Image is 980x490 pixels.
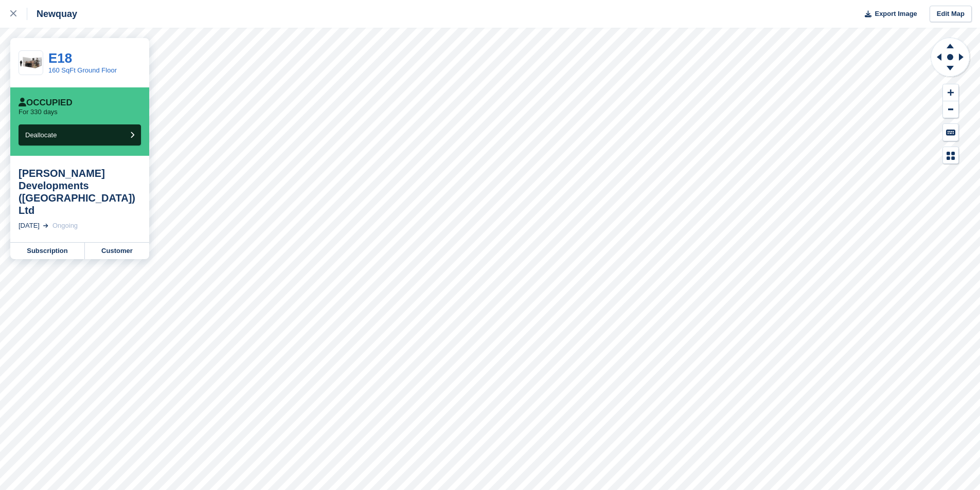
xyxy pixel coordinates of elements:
a: Subscription [10,243,85,259]
img: 150-sqft-unit.jpg [19,54,43,72]
button: Keyboard Shortcuts [943,124,958,141]
p: For 330 days [19,108,58,116]
button: Map Legend [943,147,958,164]
a: Customer [85,243,149,259]
button: Zoom In [943,84,958,101]
div: [PERSON_NAME] Developments ([GEOGRAPHIC_DATA]) Ltd [19,167,141,216]
span: Deallocate [25,131,57,139]
div: [DATE] [19,221,40,231]
div: Occupied [19,98,73,108]
span: Export Image [875,9,917,19]
button: Deallocate [19,124,141,146]
a: Edit Map [930,6,972,23]
button: Export Image [859,6,917,23]
img: arrow-right-light-icn-cde0832a797a2874e46488d9cf13f60e5c3a73dbe684e267c42b8395dfbc2abf.svg [43,224,48,228]
div: Ongoing [52,221,78,231]
a: E18 [48,50,72,66]
button: Zoom Out [943,101,958,118]
div: Newquay [27,8,77,20]
a: 160 SqFt Ground Floor [48,66,117,74]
